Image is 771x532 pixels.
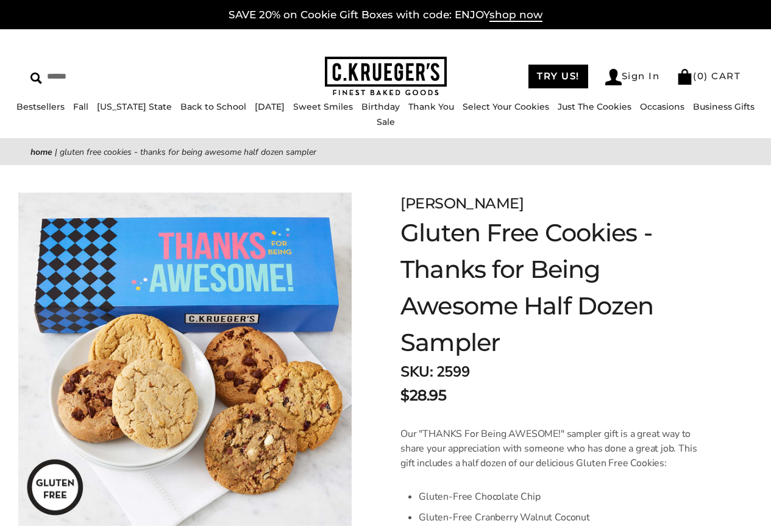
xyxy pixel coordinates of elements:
a: [US_STATE] State [97,101,172,112]
img: C.KRUEGER'S [325,57,447,96]
a: (0) CART [677,70,741,82]
span: Gluten-Free Cranberry Walnut Coconut [419,511,590,524]
span: $28.95 [400,385,446,406]
a: Back to School [180,101,246,112]
input: Search [30,67,193,86]
a: Occasions [640,101,684,112]
a: [DATE] [255,101,285,112]
h1: Gluten Free Cookies - Thanks for Being Awesome Half Dozen Sampler [400,215,710,361]
p: Our "THANKS For Being AWESOME!" sampler gift is a great way to share your appreciation with someo... [400,427,710,470]
a: Just The Cookies [558,101,631,112]
a: TRY US! [528,65,588,88]
a: Sign In [605,69,660,85]
a: Sale [377,116,395,127]
a: Bestsellers [16,101,65,112]
nav: breadcrumbs [30,145,741,159]
a: Thank You [408,101,454,112]
a: Fall [73,101,88,112]
img: Bag [677,69,693,85]
a: Sweet Smiles [293,101,353,112]
span: 0 [697,70,705,82]
span: Gluten Free Cookies - Thanks for Being Awesome Half Dozen Sampler [60,146,316,158]
span: 2599 [436,362,469,381]
div: [PERSON_NAME] [400,193,710,215]
img: Account [605,69,622,85]
span: Gluten-Free Chocolate Chip [419,490,540,503]
a: SAVE 20% on Cookie Gift Boxes with code: ENJOYshop now [229,9,542,22]
img: Gluten Free Cookies - Thanks for Being Awesome Half Dozen Sampler [18,193,352,526]
img: Search [30,73,42,84]
a: Home [30,146,52,158]
span: | [55,146,57,158]
span: shop now [489,9,542,22]
a: Business Gifts [693,101,755,112]
a: Select Your Cookies [463,101,549,112]
strong: SKU: [400,362,433,381]
a: Birthday [361,101,400,112]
